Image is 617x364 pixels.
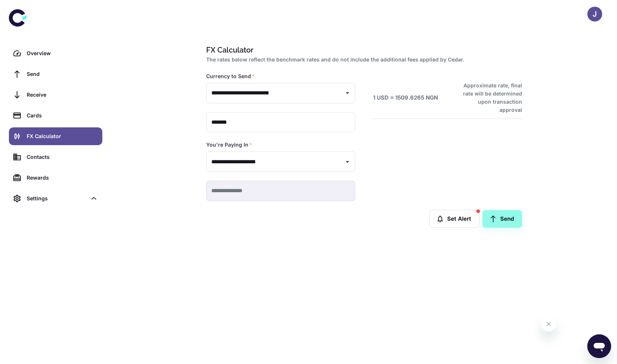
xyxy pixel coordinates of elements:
button: Open [342,157,353,167]
div: Cards [27,111,98,120]
div: Send [27,70,98,78]
button: Set Alert [429,210,479,228]
span: Hi. Need any help? [4,5,53,11]
a: FX Calculator [9,127,102,145]
div: Overview [27,49,98,57]
a: Rewards [9,169,102,187]
h6: Approximate rate, final rate will be determined upon transaction approval [455,81,522,114]
button: Open [342,88,353,98]
div: Settings [27,194,87,203]
div: FX Calculator [27,132,98,140]
div: Receive [27,91,98,99]
a: Cards [9,107,102,124]
h6: 1 USD = 1509.6265 NGN [373,94,438,102]
button: J [587,7,602,21]
h1: FX Calculator [206,44,519,56]
iframe: Close message [541,317,556,331]
a: Send [482,210,522,228]
label: Currency to Send [206,73,255,80]
label: You're Paying In [206,141,252,148]
div: Contacts [27,153,98,161]
a: Send [9,65,102,83]
a: Receive [9,86,102,104]
div: Rewards [27,174,98,182]
div: Settings [9,190,102,207]
a: Overview [9,44,102,62]
iframe: Button to launch messaging window [587,334,611,358]
a: Contacts [9,148,102,166]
